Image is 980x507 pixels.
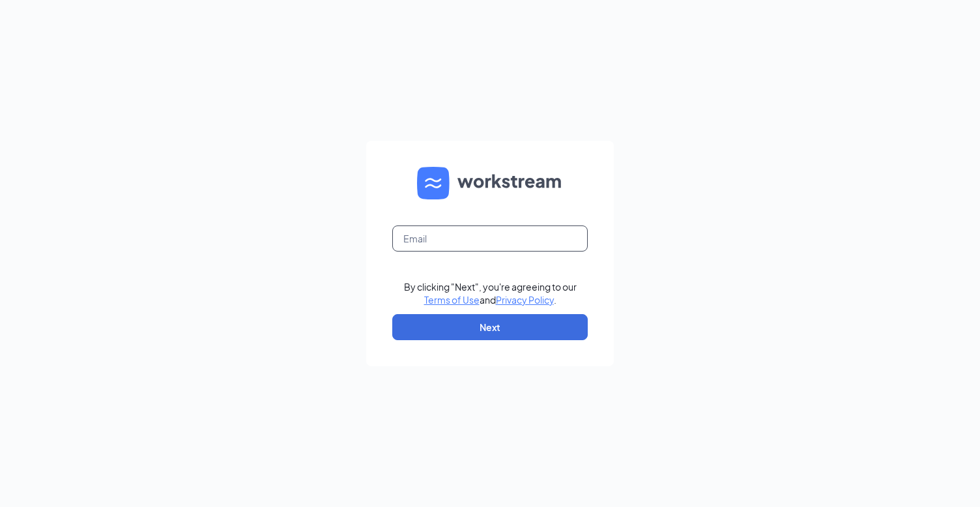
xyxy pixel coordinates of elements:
[392,225,588,252] input: Email
[417,167,563,199] img: WS logo and Workstream text
[392,314,588,340] button: Next
[496,294,554,306] a: Privacy Policy
[404,280,577,306] div: By clicking "Next", you're agreeing to our and .
[424,294,480,306] a: Terms of Use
